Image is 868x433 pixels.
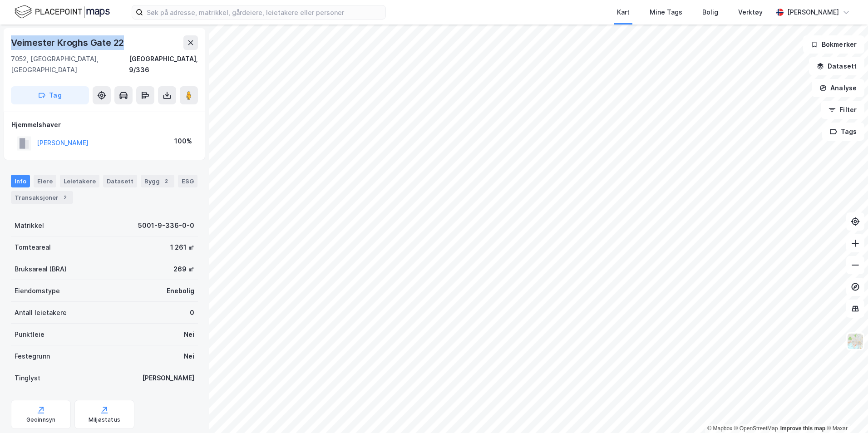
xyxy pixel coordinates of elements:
div: Tinglyst [15,373,40,384]
div: Miljøstatus [89,416,120,423]
div: Nei [184,329,194,340]
div: Matrikkel [15,220,44,231]
div: Geoinnsyn [26,416,56,423]
div: Kart [617,7,630,18]
div: Enebolig [167,285,194,296]
button: Analyse [812,79,864,97]
div: Transaksjoner [11,191,73,204]
div: Eiere [34,175,56,187]
div: Kontrollprogram for chat [823,389,868,433]
iframe: Chat Widget [823,389,868,433]
div: [GEOGRAPHIC_DATA], 9/336 [129,54,198,75]
div: Hjemmelshaver [11,119,197,130]
button: Filter [821,101,864,119]
img: logo.f888ab2527a4732fd821a326f86c7f29.svg [15,4,110,20]
div: [PERSON_NAME] [142,373,194,384]
div: 269 ㎡ [173,264,194,275]
div: Bygg [141,175,174,187]
div: Leietakere [60,175,99,187]
button: Bokmerker [803,35,864,54]
a: Mapbox [707,425,732,432]
div: 2 [60,193,69,202]
a: Improve this map [780,425,825,432]
div: 100% [174,136,192,147]
div: Mine Tags [650,7,682,18]
div: ESG [178,175,197,187]
div: Verktøy [738,7,763,18]
button: Datasett [809,57,864,75]
button: Tag [11,86,89,104]
img: Z [847,333,864,350]
div: Bruksareal (BRA) [15,264,67,275]
button: Tags [822,123,864,141]
div: 1 261 ㎡ [170,242,194,253]
div: 5001-9-336-0-0 [138,220,194,231]
div: Veimester Kroghs Gate 22 [11,35,126,50]
div: Tomteareal [15,242,51,253]
div: Punktleie [15,329,44,340]
div: 0 [190,307,194,318]
div: Eiendomstype [15,285,60,296]
div: Nei [184,351,194,362]
div: Antall leietakere [15,307,67,318]
div: Datasett [103,175,137,187]
div: 2 [162,177,171,186]
div: Info [11,175,30,187]
a: OpenStreetMap [734,425,778,432]
div: Bolig [702,7,718,18]
input: Søk på adresse, matrikkel, gårdeiere, leietakere eller personer [143,5,385,19]
div: 7052, [GEOGRAPHIC_DATA], [GEOGRAPHIC_DATA] [11,54,129,75]
div: [PERSON_NAME] [787,7,839,18]
div: Festegrunn [15,351,50,362]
